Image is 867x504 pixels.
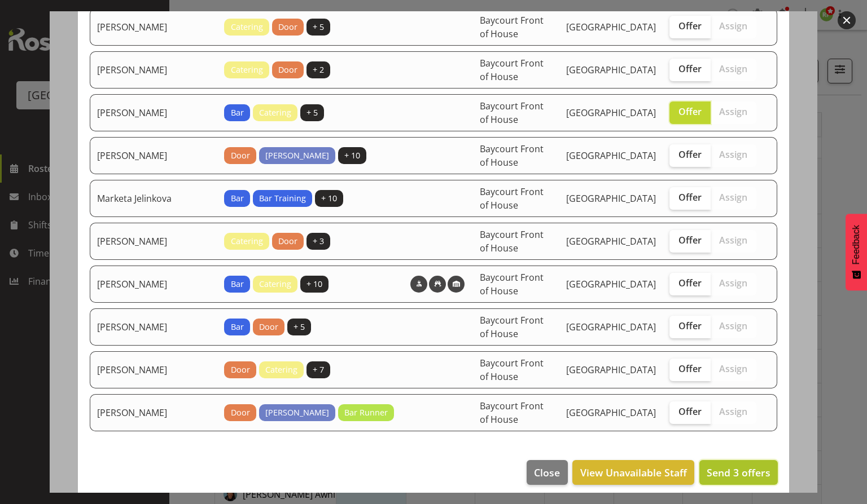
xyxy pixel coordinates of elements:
td: [PERSON_NAME] [90,94,217,131]
td: [PERSON_NAME] [90,51,217,89]
span: Assign [719,149,747,160]
span: Offer [678,406,702,417]
span: Assign [719,277,747,289]
span: Baycourt Front of House [480,57,544,83]
span: Send 3 offers [707,466,770,479]
span: Offer [678,363,702,374]
span: Door [278,21,297,33]
span: Assign [719,106,747,117]
button: Send 3 offers [699,460,778,485]
span: [GEOGRAPHIC_DATA] [566,278,656,290]
button: Close [527,460,567,485]
span: + 5 [294,321,305,333]
span: Catering [259,278,291,290]
td: [PERSON_NAME] [90,223,217,260]
td: [PERSON_NAME] [90,351,217,388]
span: View Unavailable Staff [580,465,687,480]
span: [GEOGRAPHIC_DATA] [566,64,656,76]
span: Baycourt Front of House [480,143,544,169]
span: Bar [231,107,244,119]
span: Door [259,321,278,333]
span: Baycourt Front of House [480,14,544,40]
span: Baycourt Front of House [480,185,544,211]
span: [GEOGRAPHIC_DATA] [566,406,656,419]
span: Feedback [851,225,861,264]
span: Catering [231,21,263,33]
span: Offer [678,63,702,74]
span: Door [231,364,250,376]
span: + 10 [321,192,337,205]
span: Bar Training [259,192,306,205]
span: Baycourt Front of House [480,271,544,297]
span: Catering [231,235,263,247]
td: [PERSON_NAME] [90,8,217,46]
span: + 7 [313,364,324,376]
span: + 10 [306,278,322,290]
span: Door [278,64,297,76]
span: Door [231,149,250,162]
span: Assign [719,320,747,331]
span: Assign [719,192,747,203]
span: Catering [265,364,297,376]
span: [GEOGRAPHIC_DATA] [566,321,656,333]
span: Baycourt Front of House [480,400,544,426]
span: Offer [678,149,702,160]
span: [GEOGRAPHIC_DATA] [566,364,656,376]
span: Offer [678,106,702,117]
td: [PERSON_NAME] [90,308,217,346]
span: Baycourt Front of House [480,228,544,254]
td: Marketa Jelinkova [90,180,217,217]
span: Bar [231,278,244,290]
span: [GEOGRAPHIC_DATA] [566,192,656,205]
span: Bar Runner [344,406,388,419]
span: Catering [231,64,263,76]
span: Offer [678,192,702,203]
span: + 10 [344,149,360,162]
span: Bar [231,192,244,205]
span: Offer [678,277,702,289]
td: [PERSON_NAME] [90,266,217,303]
span: Close [534,465,560,480]
span: Offer [678,320,702,331]
span: + 5 [306,107,318,119]
span: Assign [719,63,747,74]
span: Assign [719,235,747,246]
span: + 3 [313,235,324,247]
span: Door [278,235,297,247]
span: [GEOGRAPHIC_DATA] [566,107,656,119]
span: Assign [719,363,747,374]
span: Catering [259,107,291,119]
td: [PERSON_NAME] [90,394,217,431]
span: Bar [231,321,244,333]
span: [GEOGRAPHIC_DATA] [566,21,656,33]
span: Assign [719,406,747,417]
button: Feedback - Show survey [846,214,867,290]
span: [PERSON_NAME] [265,406,329,419]
span: [GEOGRAPHIC_DATA] [566,235,656,247]
span: [GEOGRAPHIC_DATA] [566,149,656,162]
span: Offer [678,235,702,246]
td: [PERSON_NAME] [90,137,217,174]
span: Baycourt Front of House [480,100,544,126]
span: + 2 [313,64,324,76]
span: Baycourt Front of House [480,357,544,383]
span: Offer [678,20,702,32]
span: [PERSON_NAME] [265,149,329,162]
span: Baycourt Front of House [480,314,544,340]
span: Assign [719,20,747,32]
button: View Unavailable Staff [572,460,694,485]
span: + 5 [313,21,324,33]
span: Door [231,406,250,419]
